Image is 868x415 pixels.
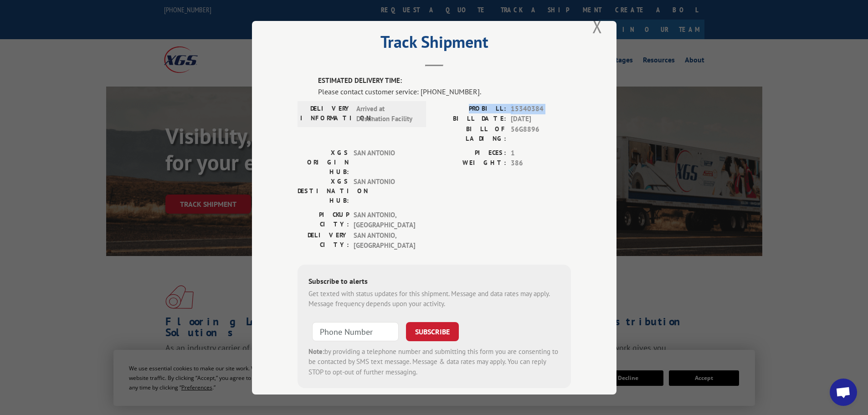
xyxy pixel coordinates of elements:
[312,322,399,341] input: Phone Number
[354,230,415,251] span: SAN ANTONIO , [GEOGRAPHIC_DATA]
[511,158,571,169] span: 386
[511,148,571,158] span: 1
[308,346,560,377] div: by providing a telephone number and submitting this form you are consenting to be contacted by SM...
[354,148,415,176] span: SAN ANTONIO
[308,275,560,288] div: Subscribe to alerts
[354,210,415,230] span: SAN ANTONIO , [GEOGRAPHIC_DATA]
[434,148,506,158] label: PIECES:
[511,114,571,124] span: [DATE]
[300,103,352,124] label: DELIVERY INFORMATION:
[830,379,857,406] a: Open chat
[298,210,349,230] label: PICKUP CITY:
[318,86,571,97] div: Please contact customer service: [PHONE_NUMBER].
[318,76,571,86] label: ESTIMATED DELIVERY TIME:
[356,103,418,124] span: Arrived at Destination Facility
[308,347,324,355] strong: Note:
[434,103,506,114] label: PROBILL:
[354,176,415,205] span: SAN ANTONIO
[298,230,349,251] label: DELIVERY CITY:
[434,114,506,124] label: BILL DATE:
[590,14,605,39] button: Close modal
[434,124,506,143] label: BILL OF LADING:
[511,124,571,143] span: 56G8896
[434,158,506,169] label: WEIGHT:
[511,103,571,114] span: 15340384
[298,176,349,205] label: XGS DESTINATION HUB:
[406,322,459,341] button: SUBSCRIBE
[308,288,560,309] div: Get texted with status updates for this shipment. Message and data rates may apply. Message frequ...
[298,148,349,176] label: XGS ORIGIN HUB:
[298,36,571,53] h2: Track Shipment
